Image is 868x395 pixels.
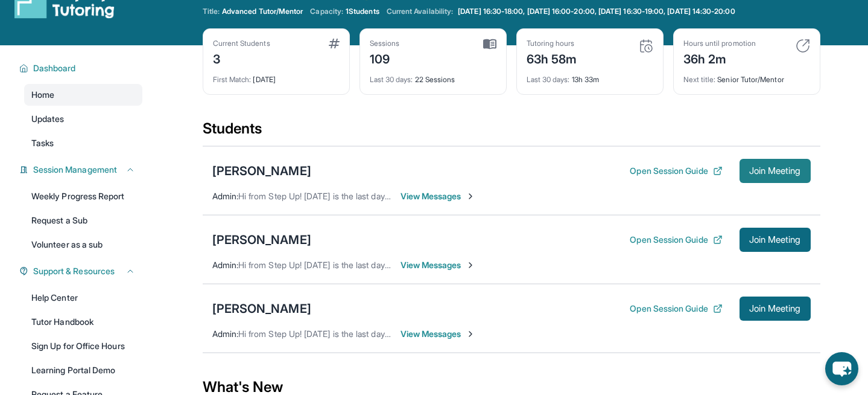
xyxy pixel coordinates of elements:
[222,7,303,16] span: Advanced Tutor/Mentor
[24,84,142,106] a: Home
[527,48,577,68] div: 63h 58m
[24,185,142,207] a: Weekly Progress Report
[33,265,115,277] span: Support & Resources
[24,335,142,357] a: Sign Up for Office Hours
[370,68,496,85] div: 22 Sessions
[639,39,653,53] img: card
[212,300,311,317] div: [PERSON_NAME]
[630,303,722,315] button: Open Session Guide
[310,7,343,16] span: Capacity:
[33,62,76,74] span: Dashboard
[527,39,577,48] div: Tutoring hours
[24,359,142,381] a: Learning Portal Demo
[740,228,811,252] button: Join Meeting
[24,287,142,309] a: Help Center
[31,89,54,101] span: Home
[370,75,413,84] span: Last 30 days :
[213,75,252,84] span: First Match :
[466,329,475,339] img: Chevron-Right
[329,39,340,48] img: card
[213,48,270,68] div: 3
[630,165,722,177] button: Open Session Guide
[455,7,737,16] a: [DATE] 16:30-18:00, [DATE] 16:00-20:00, [DATE] 16:30-19:00, [DATE] 14:30-20:00
[31,113,65,125] span: Updates
[203,119,820,146] div: Students
[749,236,801,243] span: Join Meeting
[630,234,722,246] button: Open Session Guide
[31,137,54,149] span: Tasks
[466,260,475,270] img: Chevron-Right
[527,68,653,85] div: 13h 33m
[740,297,811,321] button: Join Meeting
[401,328,476,340] span: View Messages
[33,164,117,176] span: Session Management
[740,159,811,183] button: Join Meeting
[213,68,340,85] div: [DATE]
[213,39,270,48] div: Current Students
[458,7,735,16] span: [DATE] 16:30-18:00, [DATE] 16:00-20:00, [DATE] 16:30-19:00, [DATE] 14:30-20:00
[28,164,135,176] button: Session Management
[683,39,756,48] div: Hours until promotion
[466,191,475,201] img: Chevron-Right
[401,190,476,202] span: View Messages
[749,305,801,312] span: Join Meeting
[683,68,810,85] div: Senior Tutor/Mentor
[527,75,570,84] span: Last 30 days :
[683,75,716,84] span: Next title :
[683,48,756,68] div: 36h 2m
[24,234,142,255] a: Volunteer as a sub
[370,48,400,68] div: 109
[212,162,311,179] div: [PERSON_NAME]
[24,210,142,231] a: Request a Sub
[796,39,810,53] img: card
[203,7,220,16] span: Title:
[387,7,453,16] span: Current Availability:
[24,311,142,333] a: Tutor Handbook
[483,39,496,50] img: card
[212,260,238,270] span: Admin :
[212,191,238,201] span: Admin :
[28,265,135,277] button: Support & Resources
[24,108,142,130] a: Updates
[401,259,476,271] span: View Messages
[212,231,311,248] div: [PERSON_NAME]
[370,39,400,48] div: Sessions
[749,167,801,175] span: Join Meeting
[212,329,238,339] span: Admin :
[825,352,858,385] button: chat-button
[28,62,135,74] button: Dashboard
[346,7,379,16] span: 1 Students
[24,132,142,154] a: Tasks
